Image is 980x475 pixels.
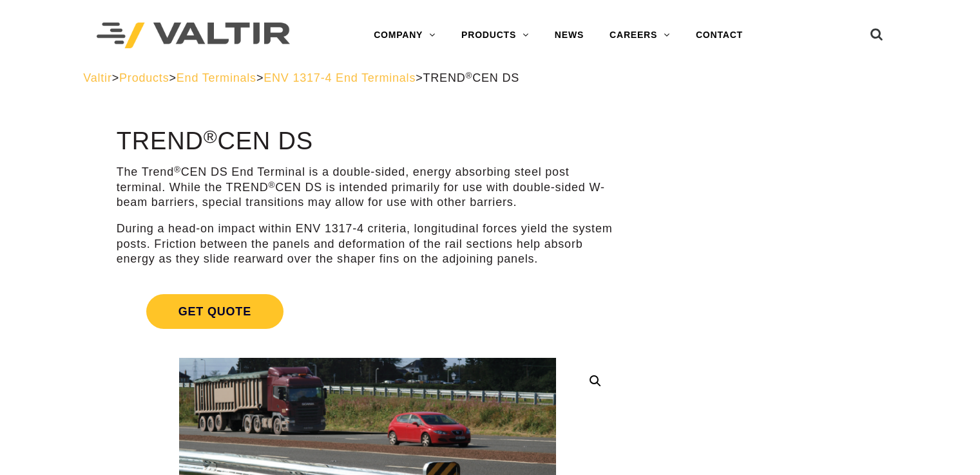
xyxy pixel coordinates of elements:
[97,23,290,49] img: Valtir
[361,23,448,48] a: COMPANY
[268,180,275,190] sup: ®
[204,126,218,147] sup: ®
[117,128,619,155] h1: TREND CEN DS
[117,279,619,344] a: Get Quote
[83,71,111,84] a: Valtir
[117,221,619,266] p: During a head-on impact within ENV 1317-4 criteria, longitudinal forces yield the system posts. F...
[146,294,283,329] span: Get Quote
[174,165,181,174] sup: ®
[597,23,683,48] a: CAREERS
[466,71,473,80] sup: ®
[177,71,256,84] a: End Terminals
[448,23,542,48] a: PRODUCTS
[264,71,416,84] a: ENV 1317-4 End Terminals
[117,165,619,210] p: The Trend CEN DS End Terminal is a double-sided, energy absorbing steel post terminal. While the ...
[423,71,520,84] span: TREND CEN DS
[683,23,756,48] a: CONTACT
[542,23,597,48] a: NEWS
[119,71,169,84] a: Products
[83,71,897,86] div: > > > >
